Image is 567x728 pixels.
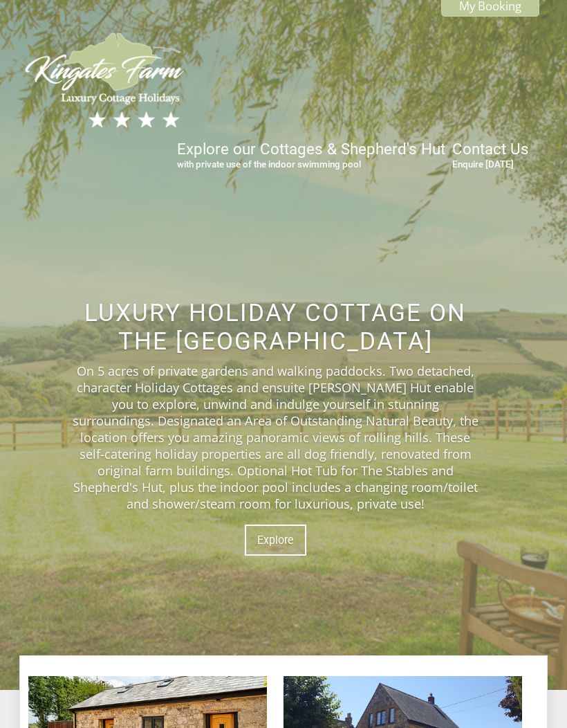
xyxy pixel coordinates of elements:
[452,159,529,170] small: Enquire [DATE]
[177,159,445,170] small: with private use of the indoor swimming pool
[71,299,480,356] h2: Luxury Holiday Cottage on The [GEOGRAPHIC_DATA]
[452,140,529,170] a: Contact UsEnquire [DATE]
[71,363,480,512] p: On 5 acres of private gardens and walking paddocks. Two detached, character Holiday Cottages and ...
[19,29,192,131] img: Kingates Farm
[177,140,445,170] a: Explore our Cottages & Shepherd's Hutwith private use of the indoor swimming pool
[245,525,306,556] a: Explore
